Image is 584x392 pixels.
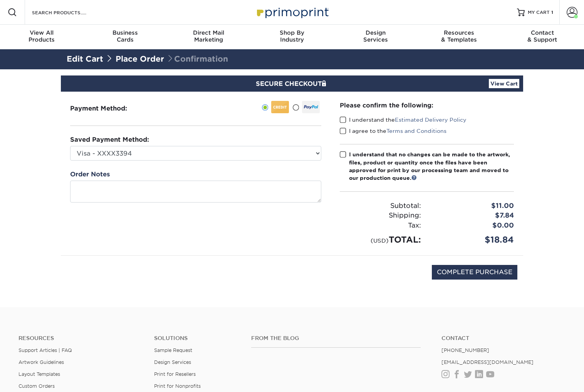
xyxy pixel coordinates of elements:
[154,371,196,377] a: Print for Resellers
[427,221,520,231] div: $0.00
[441,335,566,342] a: Contact
[253,4,331,20] img: Primoprint
[489,79,519,88] a: View Cart
[250,29,334,36] span: Shop By
[154,335,240,342] h4: Solutions
[334,29,417,43] div: Services
[18,347,72,353] a: Support Articles | FAQ
[371,237,389,244] small: (USD)
[340,101,514,110] div: Please confirm the following:
[334,233,427,246] div: TOTAL:
[251,335,420,342] h4: From the Blog
[31,8,106,17] input: SEARCH PRODUCTS.....
[432,265,517,280] input: COMPLETE PURCHASE
[250,29,334,43] div: Industry
[70,170,110,179] label: Order Notes
[395,117,467,123] a: Estimated Delivery Policy
[427,201,520,211] div: $11.00
[349,151,514,182] div: I understand that no changes can be made to the artwork, files, product or quantity once the file...
[70,105,146,112] h3: Payment Method:
[340,127,446,135] label: I agree to the
[166,54,228,64] span: Confirmation
[84,25,167,49] a: BusinessCards
[417,29,501,36] span: Resources
[334,201,427,211] div: Subtotal:
[427,211,520,221] div: $7.84
[154,359,191,365] a: Design Services
[441,359,534,365] a: [EMAIL_ADDRESS][DOMAIN_NAME]
[528,9,550,16] span: MY CART
[167,29,250,43] div: Marketing
[67,54,103,64] a: Edit Cart
[250,25,334,49] a: Shop ByIndustry
[18,371,60,377] a: Layout Templates
[154,383,201,389] a: Print for Nonprofits
[18,359,64,365] a: Artwork Guidelines
[500,29,584,36] span: Contact
[70,135,149,144] label: Saved Payment Method:
[256,80,328,87] span: SECURE CHECKOUT
[18,335,143,342] h4: Resources
[500,29,584,43] div: & Support
[334,211,427,221] div: Shipping:
[417,25,501,49] a: Resources& Templates
[427,233,520,246] div: $18.84
[551,10,553,15] span: 1
[154,347,192,353] a: Sample Request
[334,29,417,36] span: Design
[167,25,250,49] a: Direct MailMarketing
[167,29,250,36] span: Direct Mail
[441,347,489,353] a: [PHONE_NUMBER]
[500,25,584,49] a: Contact& Support
[116,54,164,64] a: Place Order
[334,25,417,49] a: DesignServices
[386,128,446,134] a: Terms and Conditions
[84,29,167,36] span: Business
[417,29,501,43] div: & Templates
[334,221,427,231] div: Tax:
[340,116,467,124] label: I understand the
[84,29,167,43] div: Cards
[18,383,55,389] a: Custom Orders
